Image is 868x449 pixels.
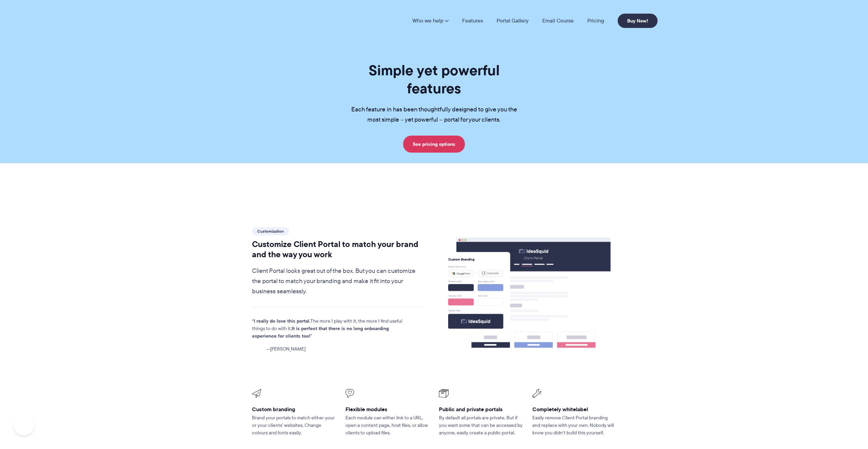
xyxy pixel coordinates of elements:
p: Client Portal looks great out of the box. But you can customize the portal to match your branding... [252,266,424,297]
span: Customization [252,227,289,235]
strong: I really do love this portal. [254,317,310,325]
a: Email Course [542,18,574,24]
h3: Public and private portals [439,406,523,413]
h3: Flexible modules [345,406,429,413]
span: [PERSON_NAME] [266,345,306,353]
a: Buy Now! [618,14,658,28]
p: By default all portals are private. But if you want some that can be accessed by anyone, easily c... [439,414,523,437]
h2: Customize Client Portal to match your brand and the way you work [252,239,424,260]
a: Who we help [412,18,448,24]
p: Each feature in has been thoughtfully designed to give you the most simple – yet powerful – porta... [340,105,528,125]
h1: Simple yet powerful features [340,61,528,97]
h3: Completely whitelabel [532,406,616,413]
a: See pricing options [403,136,465,153]
a: Portal Gallery [497,18,529,24]
a: Features [462,18,483,24]
p: Brand your portals to match either your or your clients’ websites. Change colours and fonts easily. [252,414,336,437]
p: The more I play with it, the more I find useful things to do with it. [252,318,412,340]
p: Each module can either link to a URL, open a content page, host files, or allow clients to upload... [345,414,429,437]
p: Easily remove Client Portal branding and replace with your own. Nobody will know you didn’t build... [532,414,616,437]
strong: It is perfect that there is no long onboarding experience for clients too! [252,325,389,340]
iframe: Toggle Customer Support [14,415,34,435]
h3: Custom branding [252,406,336,413]
a: Pricing [587,18,604,24]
